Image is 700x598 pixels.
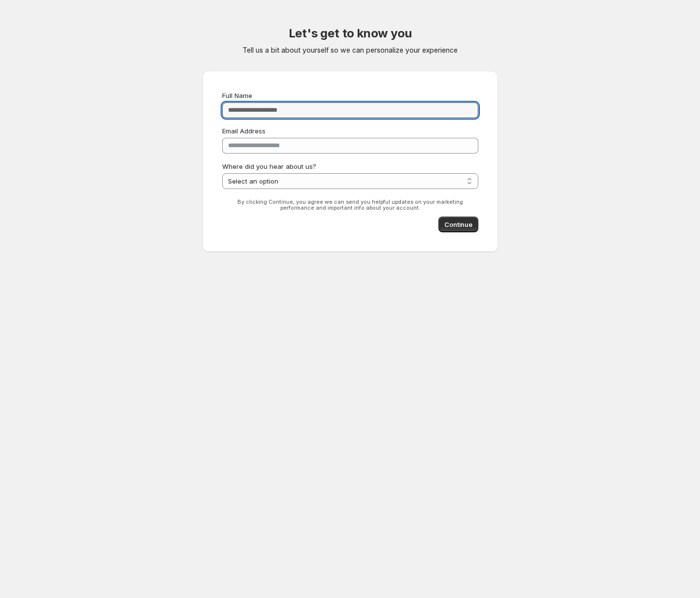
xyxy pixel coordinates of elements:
[222,127,266,135] span: Email Address
[242,45,458,55] p: Tell us a bit about yourself so we can personalize your experience
[289,26,412,41] h2: Let's get to know you
[438,217,478,232] button: Continue
[222,162,316,170] span: Where did you hear about us?
[444,220,472,229] span: Continue
[222,199,478,211] p: By clicking Continue, you agree we can send you helpful updates on your marketing performance and...
[222,92,252,99] span: Full Name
